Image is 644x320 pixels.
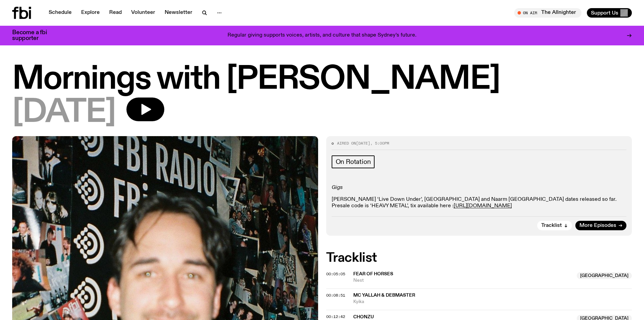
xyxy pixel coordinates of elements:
span: Tracklist [541,223,562,228]
span: Kyika [353,299,632,305]
span: , 5:00pm [370,141,389,146]
a: On Rotation [332,155,375,168]
button: 00:08:51 [326,294,345,297]
h3: Become a fbi supporter [12,30,55,41]
span: [DATE] [356,141,370,146]
h1: Mornings with [PERSON_NAME] [12,64,632,95]
p: [PERSON_NAME] ‘Live Down Under’, [GEOGRAPHIC_DATA] and Naarm [GEOGRAPHIC_DATA] dates released so ... [332,196,627,209]
button: 00:05:05 [326,272,345,276]
span: [GEOGRAPHIC_DATA] [577,272,632,279]
span: 00:12:42 [326,314,345,319]
span: More Episodes [579,223,616,228]
button: Tracklist [537,221,572,230]
a: Schedule [45,8,76,18]
a: Read [105,8,126,18]
em: Gigs [332,185,343,190]
button: Support Us [587,8,632,18]
span: [DATE] [12,98,116,128]
p: Regular giving supports voices, artists, and culture that shape Sydney’s future. [228,33,416,39]
span: Nest [353,277,573,284]
button: 00:12:42 [326,315,345,319]
span: Chonzu [353,315,374,319]
button: On AirThe Allnighter [514,8,581,18]
span: MC Yallah & Debmaster [353,293,415,298]
a: Volunteer [127,8,159,18]
span: Fear of Horses [353,272,393,276]
span: 00:05:05 [326,271,345,277]
span: On Rotation [336,158,371,166]
span: Aired on [337,141,356,146]
h2: Tracklist [326,252,632,264]
a: Explore [77,8,104,18]
a: Newsletter [161,8,196,18]
span: Support Us [591,10,618,16]
a: More Episodes [575,221,626,230]
span: 00:08:51 [326,293,345,298]
a: [URL][DOMAIN_NAME] [454,203,512,209]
